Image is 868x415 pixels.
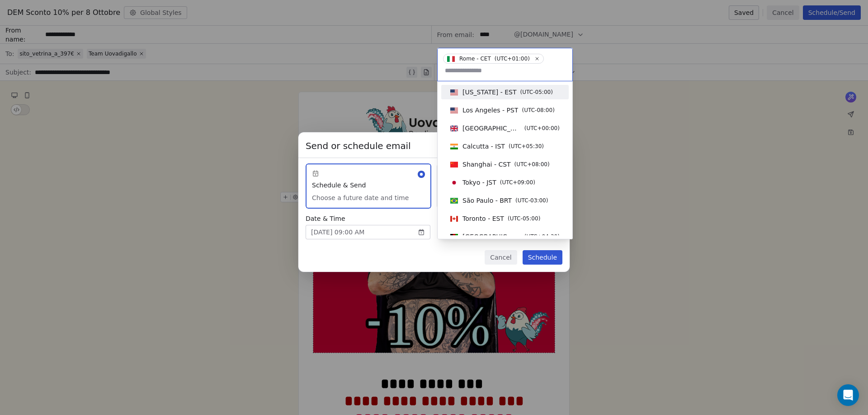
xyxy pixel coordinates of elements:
[459,55,491,62] span: Rome - CET
[515,196,548,205] span: ( UTC-03:00 )
[509,142,544,150] span: ( UTC+05:30 )
[500,178,535,187] span: ( UTC+09:00 )
[462,88,517,97] span: [US_STATE] - EST
[462,142,505,151] span: Calcutta - IST
[522,106,554,114] span: ( UTC-08:00 )
[524,233,560,241] span: ( UTC+04:30 )
[462,178,496,187] span: Tokyo - JST
[508,214,540,223] span: ( UTC-05:00 )
[524,124,560,132] span: ( UTC+00:00 )
[514,160,550,168] span: ( UTC+08:00 )
[462,124,521,133] span: [GEOGRAPHIC_DATA] - GMT
[462,232,521,241] span: [GEOGRAPHIC_DATA] - AFT
[462,214,504,223] span: Toronto - EST
[462,196,512,205] span: São Paulo - BRT
[462,106,518,115] span: Los Angeles - PST
[462,160,511,169] span: Shanghai - CST
[520,88,553,96] span: ( UTC-05:00 )
[495,55,530,63] span: ( UTC+01:00 )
